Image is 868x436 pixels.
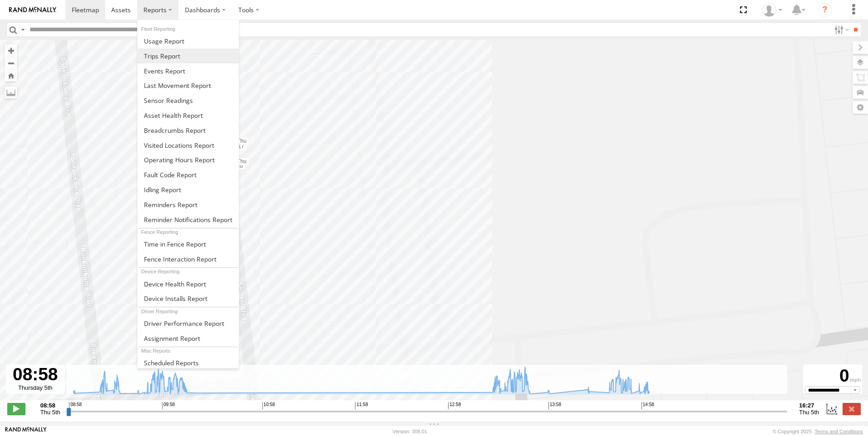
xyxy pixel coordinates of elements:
a: Reminders Report [138,197,239,212]
label: Close [843,403,861,415]
label: Search Filter Options [831,23,850,36]
a: Driver Performance Report [138,316,239,331]
span: 10:58 [262,402,275,409]
a: Visited Locations Report [138,138,239,153]
strong: 16:27 [799,402,819,409]
span: 11:58 [355,402,368,409]
a: Breadcrumbs Report [138,123,239,138]
div: © Copyright 2025 - [773,429,863,434]
span: Thu 5th Jun 2025 [40,409,60,416]
strong: 08:58 [40,402,60,409]
span: 13:58 [548,402,561,409]
a: Sensor Readings [138,93,239,108]
span: 14:58 [641,402,654,409]
a: Service Reminder Notifications Report [138,212,239,227]
div: Barbara Muller [759,3,785,17]
a: Scheduled Reports [138,355,239,370]
span: Van 17 [227,143,244,150]
a: Terms and Conditions [815,429,863,434]
a: Time in Fences Report [138,237,239,252]
label: Play/Stop [7,403,25,415]
a: Asset Operating Hours Report [138,152,239,167]
button: Zoom Home [5,69,17,82]
img: rand-logo.svg [9,7,56,13]
a: Trips Report [138,48,239,63]
a: Assignment Report [138,331,239,346]
span: 08:58 [69,402,82,409]
a: Fence Interaction Report [138,252,239,266]
button: Zoom in [5,44,17,57]
a: Device Installs Report [138,291,239,306]
a: Last Movement Report [138,78,239,93]
a: Device Health Report [138,276,239,291]
label: Search Query [19,23,26,36]
div: 0 [804,366,861,386]
div: Version: 308.01 [393,429,427,434]
a: Fault Code Report [138,167,239,182]
span: Thu 5th Jun 2025 [799,409,819,416]
a: Visit our Website [5,427,47,436]
a: Full Events Report [138,63,239,78]
a: Idling Report [138,182,239,197]
a: Asset Health Report [138,108,239,123]
label: Measure [5,86,17,99]
i: ? [818,3,832,17]
span: 12:58 [448,402,461,409]
button: Zoom out [5,57,17,69]
span: 09:58 [162,402,175,409]
label: Map Settings [853,101,868,114]
a: Usage Report [138,34,239,48]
